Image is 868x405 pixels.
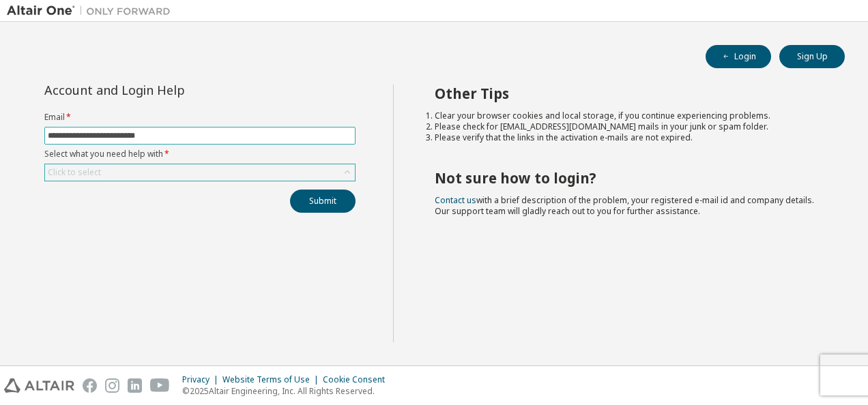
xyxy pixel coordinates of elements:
[435,169,821,187] h2: Not sure how to login?
[4,378,74,393] img: altair_logo.svg
[323,374,393,385] div: Cookie Consent
[150,378,170,393] img: youtube.svg
[779,45,845,68] button: Sign Up
[7,4,177,18] img: Altair One
[435,194,814,217] span: with a brief description of the problem, your registered e-mail id and company details. Our suppo...
[44,149,356,160] label: Select what you need help with
[435,194,476,206] a: Contact us
[435,121,821,132] li: Please check for [EMAIL_ADDRESS][DOMAIN_NAME] mails in your junk or spam folder.
[706,45,771,68] button: Login
[44,112,356,123] label: Email
[435,85,821,102] h2: Other Tips
[222,374,323,385] div: Website Terms of Use
[435,132,821,143] li: Please verify that the links in the activation e-mails are not expired.
[44,85,293,95] div: Account and Login Help
[182,385,393,397] p: © 2025 Altair Engineering, Inc. All Rights Reserved.
[45,164,355,181] div: Click to select
[48,167,101,178] div: Click to select
[105,378,119,393] img: instagram.svg
[290,190,356,213] button: Submit
[435,110,821,121] li: Clear your browser cookies and local storage, if you continue experiencing problems.
[128,378,142,393] img: linkedin.svg
[182,374,222,385] div: Privacy
[83,378,97,393] img: facebook.svg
